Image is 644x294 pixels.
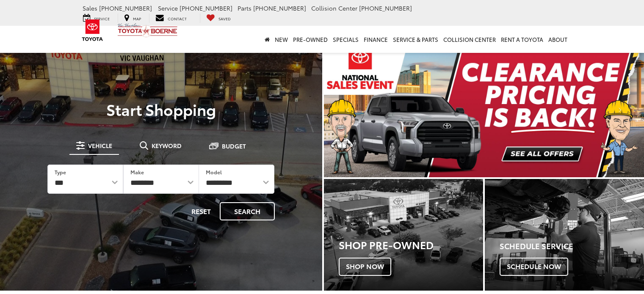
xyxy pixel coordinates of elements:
[272,26,290,53] a: New
[118,14,147,23] a: Map
[324,179,483,290] div: Toyota
[359,4,412,12] span: [PHONE_NUMBER]
[238,4,252,12] span: Parts
[94,16,110,21] span: Service
[133,16,141,21] span: Map
[83,4,97,12] span: Sales
[485,179,644,290] div: Toyota
[206,168,222,176] label: Model
[500,258,568,275] span: Schedule Now
[324,179,483,290] a: Shop Pre-Owned Shop Now
[262,26,272,53] a: Home
[218,16,231,21] span: Saved
[158,4,178,12] span: Service
[168,16,187,21] span: Contact
[324,59,372,160] button: Click to view previous picture.
[311,4,357,12] span: Collision Center
[485,179,644,290] a: Schedule Service Schedule Now
[99,4,152,12] span: [PHONE_NUMBER]
[390,26,441,53] a: Service & Parts: Opens in a new tab
[339,258,391,275] span: Shop Now
[149,14,193,23] a: Contact
[222,143,246,149] span: Budget
[55,168,66,176] label: Type
[184,202,218,220] button: Reset
[180,4,232,12] span: [PHONE_NUMBER]
[596,59,644,160] button: Click to view next picture.
[130,168,144,176] label: Make
[117,23,178,38] img: Vic Vaughan Toyota of Boerne
[290,26,330,53] a: Pre-Owned
[200,14,237,23] a: My Saved Vehicles
[77,14,116,23] a: Service
[253,4,306,12] span: [PHONE_NUMBER]
[36,101,287,118] p: Start Shopping
[220,202,275,220] button: Search
[441,26,498,53] a: Collision Center
[330,26,361,53] a: Specials
[152,143,182,148] span: Keyword
[88,143,112,148] span: Vehicle
[339,239,483,250] h3: Shop Pre-Owned
[498,26,546,53] a: Rent a Toyota
[500,242,644,250] h4: Schedule Service
[361,26,390,53] a: Finance
[546,26,570,53] a: About
[77,16,108,44] img: Toyota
